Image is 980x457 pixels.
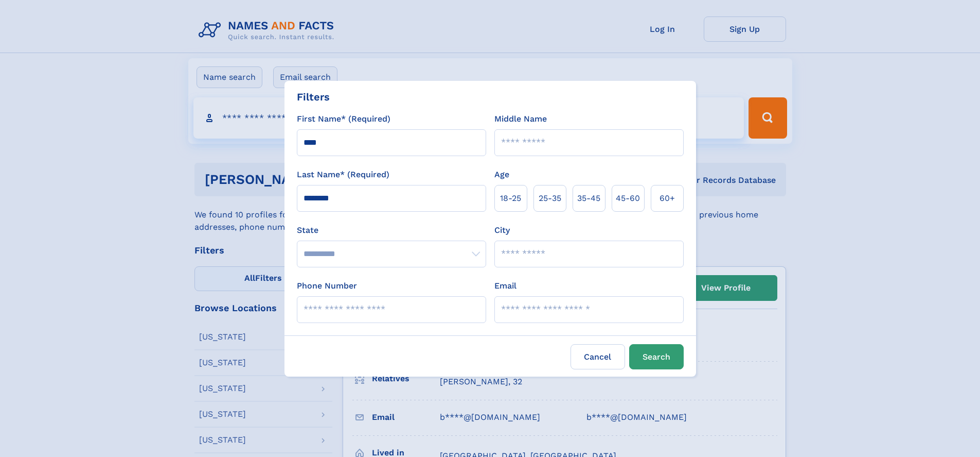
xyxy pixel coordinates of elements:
[297,113,390,125] label: First Name* (Required)
[494,224,510,236] label: City
[539,192,561,205] span: 25‑35
[297,280,357,292] label: Phone Number
[500,192,521,205] span: 18‑25
[494,168,509,181] label: Age
[297,168,389,181] label: Last Name* (Required)
[571,344,625,369] label: Cancel
[660,192,675,205] span: 60+
[494,280,516,292] label: Email
[616,192,640,205] span: 45‑60
[629,344,684,369] button: Search
[577,192,600,205] span: 35‑45
[297,224,486,236] label: State
[297,89,330,105] div: Filters
[494,113,547,125] label: Middle Name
